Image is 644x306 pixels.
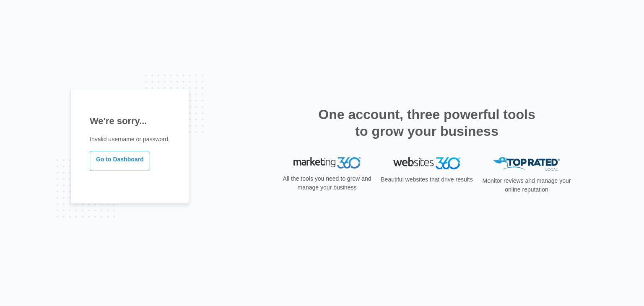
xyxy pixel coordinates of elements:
h2: One account, three powerful tools to grow your business [316,106,538,140]
p: Monitor reviews and manage your online reputation [480,176,574,194]
a: Go to Dashboard [90,151,150,171]
h1: We're sorry... [90,114,170,128]
p: Beautiful websites that drive results [380,175,474,184]
img: Marketing 360 [293,157,361,169]
p: All the tools you need to grow and manage your business [280,174,374,192]
img: Top Rated Local [493,157,560,171]
p: Invalid username or password. [90,135,170,144]
img: Websites 360 [393,157,460,169]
